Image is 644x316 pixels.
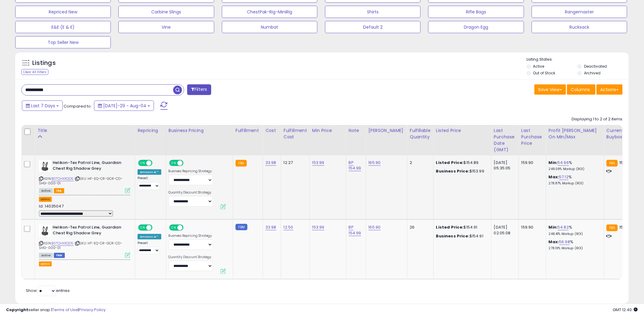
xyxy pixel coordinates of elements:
a: 153.99 [312,224,324,230]
span: Show: entries [26,288,70,294]
a: Privacy Policy [79,307,106,313]
span: ON [170,225,177,230]
button: Actions [597,84,623,95]
label: Business Repricing Strategy: [169,234,213,238]
h5: Listings [32,59,56,67]
span: ON [139,225,146,230]
a: 33.98 [265,224,276,230]
button: admin [39,261,52,267]
button: Rucksack [532,21,627,33]
b: Helikon-Tex Patrol Line, Guardian Chest Rig Shadow Grey [53,225,127,237]
p: 278.87% Markup (ROI) [549,181,599,186]
div: % [549,225,599,236]
div: Preset: [138,176,161,190]
span: Id: 14035047 [39,203,64,209]
span: OFF [152,225,161,230]
a: 54.96 [558,160,569,166]
p: 278.19% Markup (ROI) [549,246,599,250]
button: Last 7 Days [22,101,63,111]
span: ON [170,161,177,166]
img: 41GPx6ZTJ2L._SL40_.jpg [39,225,51,237]
button: Dragon Egg [428,21,524,33]
div: 2 [410,160,429,165]
div: Cost [265,127,278,134]
div: Clear All Filters [21,69,48,75]
div: 12.27 [284,160,305,165]
label: Business Repricing Strategy: [169,169,213,173]
a: B07QHXXQD5 [51,241,74,246]
span: OFF [182,225,192,230]
b: Business Price: [436,233,470,239]
b: Max: [549,174,559,180]
span: | SKU: HT-EQ-CR-GCR-CD-SHG-000-01 [39,241,122,250]
span: | SKU: HF-EQ-CR-GCR-CD-SHG-000-01 [39,176,123,185]
div: Repricing [138,127,163,134]
small: FBA [236,160,247,167]
div: ASIN: [39,225,130,257]
div: 26 [410,225,429,230]
div: Last Purchase Date (GMT) [494,127,516,153]
strong: Copyright [6,307,28,313]
div: Note [349,127,363,134]
div: $153.99 [436,169,487,174]
span: OFF [152,161,161,166]
button: Top Seller New [15,36,111,48]
label: Quantity Discount Strategy: [169,255,213,259]
b: Min: [549,224,558,230]
label: Active [533,64,544,69]
button: Repriced New [15,6,111,18]
div: Listed Price [436,127,489,134]
div: Last Purchase Price [521,127,544,147]
b: Min: [549,160,558,165]
span: All listings currently available for purchase on Amazon [39,188,53,194]
small: FBA [607,225,618,231]
a: 57.12 [559,174,569,180]
a: 33.98 [265,160,276,166]
a: BP 154.99 [349,224,361,236]
div: % [549,160,599,171]
b: Listed Price: [436,224,464,230]
button: Rifle Bags [428,6,524,18]
p: Listing States: [527,57,629,62]
a: B07QHXXQD5 [51,176,74,181]
div: % [549,239,599,250]
img: 41GPx6ZTJ2L._SL40_.jpg [39,160,51,172]
span: Compared to: [64,103,92,109]
label: Out of Stock [533,70,555,76]
div: $154.91 [436,233,487,239]
button: Shirts [325,6,421,18]
button: Columns [567,84,596,95]
a: 12.50 [284,224,293,230]
label: Quantity Discount Strategy: [169,190,213,195]
button: Default 2 [325,21,421,33]
span: FBA [54,188,64,194]
button: Rangemaster [532,6,627,18]
div: [DATE] 02:05:08 [494,225,514,236]
span: FBM [54,253,65,258]
div: $154.91 [436,225,487,230]
span: All listings currently available for purchase on Amazon [39,253,53,258]
a: 153.99 [312,160,324,166]
button: Save View [534,84,566,95]
div: Current Buybox Price [607,127,638,140]
button: admin [39,197,52,202]
span: Columns [571,87,590,93]
a: 165.90 [369,160,381,166]
div: Business Pricing [169,127,230,134]
a: 54.82 [558,224,569,230]
small: FBA [607,160,618,167]
div: % [549,174,599,186]
span: 2025-08-12 12:40 GMT [613,307,638,313]
label: Archived [584,70,600,76]
p: 248.41% Markup (ROI) [549,232,599,236]
div: [DATE] 05:35:05 [494,160,514,171]
th: The percentage added to the cost of goods (COGS) that forms the calculator for Min & Max prices. [546,125,604,155]
button: [DATE]-29 - Aug-04 [94,101,154,111]
a: 56.98 [559,239,570,245]
button: Vine [118,21,214,33]
div: ASIN: [39,160,130,193]
b: Max: [549,239,559,245]
a: BP 154.99 [349,160,361,171]
div: Fulfillment Cost [284,127,307,140]
button: E&E (E & E) [15,21,111,33]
